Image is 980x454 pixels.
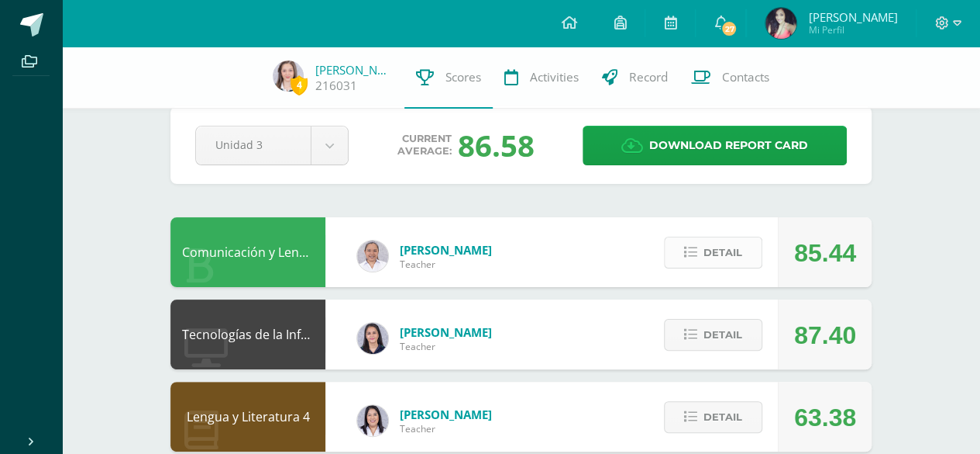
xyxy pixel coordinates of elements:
span: Activities [530,69,579,85]
span: Detail [703,238,742,267]
span: Contacts [722,69,769,85]
button: Detail [664,237,762,269]
span: Record [629,69,668,85]
div: 85.44 [794,218,856,288]
a: Activities [493,47,590,109]
a: Scores [404,47,493,109]
span: Teacher [400,340,492,353]
a: Download report card [583,126,847,165]
img: d686daa607961b8b187ff7fdc61e0d8f.png [765,8,796,39]
span: Scores [445,69,481,85]
span: Unidad 3 [215,126,291,163]
span: 27 [720,20,738,37]
a: Contacts [679,47,781,109]
span: [PERSON_NAME] [400,324,492,340]
span: Mi Perfil [808,23,897,36]
span: Detail [703,321,742,349]
span: Current average: [397,133,452,158]
div: 87.40 [794,300,856,370]
button: Detail [664,319,762,351]
span: Teacher [400,422,492,435]
div: Comunicación y Lenguaje L3 Inglés 4 [170,217,325,287]
div: Tecnologías de la Información y la Comunicación 4 [170,300,325,369]
span: [PERSON_NAME] [400,242,492,258]
span: [PERSON_NAME] [400,407,492,422]
div: Lengua y Literatura 4 [170,382,325,452]
span: Detail [703,403,742,431]
div: 86.58 [458,125,535,165]
img: 04fbc0eeb5f5f8cf55eb7ff53337e28b.png [357,241,388,272]
button: Detail [664,401,762,433]
a: Unidad 3 [196,126,348,165]
a: Record [590,47,679,109]
img: dbcf09110664cdb6f63fe058abfafc14.png [357,323,388,354]
a: [PERSON_NAME] [315,62,393,78]
img: fd1196377973db38ffd7ffd912a4bf7e.png [357,405,388,436]
span: 4 [291,75,308,95]
img: 2bc04f1ac9bc1955b2b374ed12d3c094.png [273,61,304,92]
span: [PERSON_NAME] [808,9,897,25]
a: 216031 [315,78,357,94]
div: 63.38 [794,383,856,452]
span: Download report card [649,126,808,165]
span: Teacher [400,258,492,271]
